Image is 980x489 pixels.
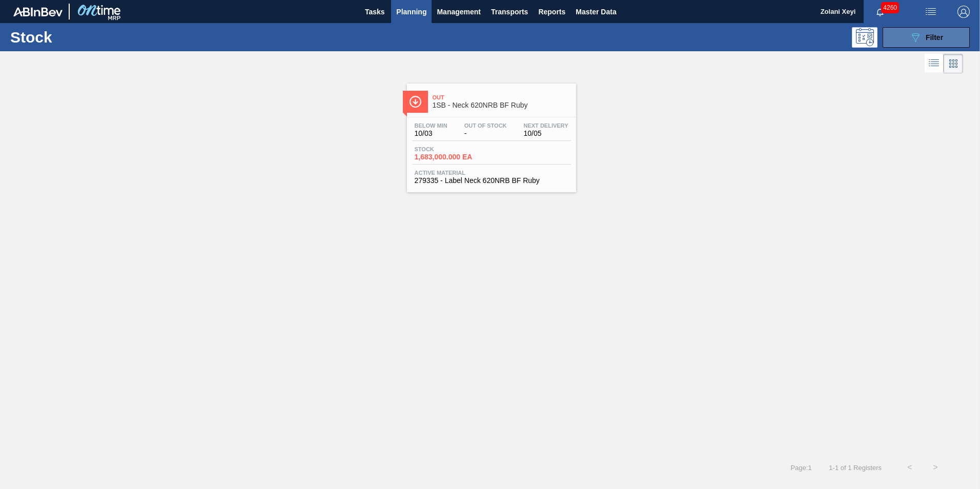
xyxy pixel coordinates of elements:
[926,33,943,42] span: Filter
[415,153,486,161] span: 1,683,000.000 EA
[957,6,970,18] img: Logout
[925,6,937,18] img: userActions
[897,455,923,480] button: <
[415,146,486,152] span: Stock
[491,6,528,18] span: Transports
[790,464,811,472] span: Page : 1
[923,455,948,480] button: >
[864,5,896,19] button: Notifications
[437,6,481,18] span: Management
[464,123,507,129] span: Out Of Stock
[13,7,63,16] img: TNhmsLtSVTkK8tSr43FrP2fwEKptu5GPRR3wAAAABJRU5ErkJggg==
[363,6,386,18] span: Tasks
[415,123,447,129] span: Below Min
[576,6,616,18] span: Master Data
[433,101,571,109] span: 1SB - Neck 620NRB BF Ruby
[409,95,422,108] img: Ícone
[433,94,571,100] span: Out
[852,27,877,48] div: Programming: no user selected
[883,27,970,48] button: Filter
[524,123,568,129] span: Next Delivery
[464,130,507,137] span: -
[415,177,568,185] span: 279335 - Label Neck 620NRB BF Ruby
[881,2,899,13] span: 4260
[415,170,568,176] span: Active Material
[538,6,565,18] span: Reports
[10,31,164,43] h1: Stock
[396,6,426,18] span: Planning
[925,54,944,73] div: List Vision
[415,130,447,137] span: 10/03
[399,76,581,192] a: ÍconeOut1SB - Neck 620NRB BF RubyBelow Min10/03Out Of Stock-Next Delivery10/05Stock1,683,000.000 ...
[827,464,882,472] span: 1 - 1 of 1 Registers
[524,130,568,137] span: 10/05
[944,54,963,73] div: Card Vision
